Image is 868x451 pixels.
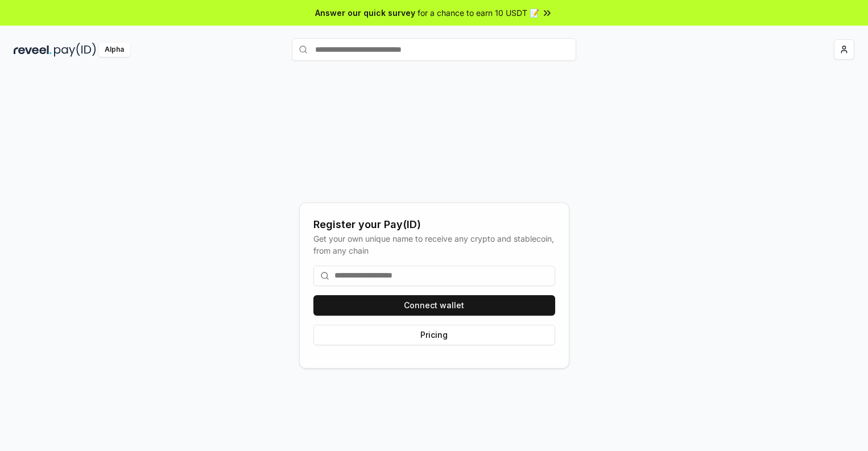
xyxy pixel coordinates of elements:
button: Pricing [313,325,555,345]
div: Alpha [98,43,130,57]
span: for a chance to earn 10 USDT 📝 [418,7,539,19]
div: Register your Pay(ID) [313,217,555,233]
img: pay_id [54,43,96,57]
div: Get your own unique name to receive any crypto and stablecoin, from any chain [313,233,555,256]
span: Answer our quick survey [315,7,415,19]
button: Connect wallet [313,295,555,316]
img: reveel_dark [14,43,52,57]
